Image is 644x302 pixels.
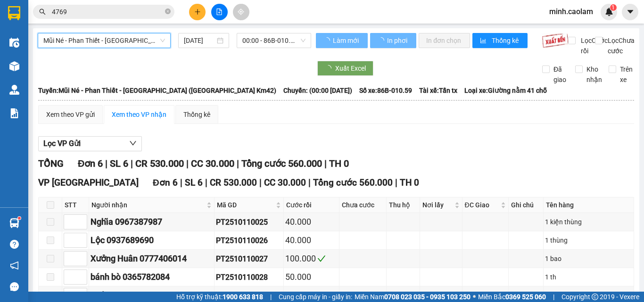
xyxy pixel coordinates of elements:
[387,197,420,213] th: Thu hộ
[545,235,632,245] div: 1 thùng
[62,197,89,213] th: STT
[185,177,203,188] span: SL 6
[550,64,570,85] span: Đã giao
[472,33,528,48] button: bar-chartThống kê
[210,177,257,188] span: CR 530.000
[583,64,606,85] span: Kho nhận
[473,295,476,299] span: ⚪️
[545,272,632,282] div: 1 th
[237,158,239,169] span: |
[105,158,107,169] span: |
[183,109,210,120] div: Thống kê
[217,200,274,210] span: Mã GD
[400,177,419,188] span: TH 0
[323,37,331,44] span: loading
[215,250,284,268] td: PT2510110027
[110,158,128,169] span: SL 6
[241,158,322,169] span: Tổng cước 560.000
[176,292,263,302] span: Hỗ trợ kỹ thuật:
[9,61,19,71] img: warehouse-icon
[91,252,213,265] div: Xưởng Huân 0777406014
[165,8,171,14] span: close-circle
[238,8,244,15] span: aim
[285,215,337,229] div: 40.000
[542,33,569,48] img: 9k=
[509,197,544,213] th: Ghi chú
[505,293,546,301] strong: 0369 525 060
[165,8,171,16] span: close-circle
[91,215,213,229] div: Nghĩa 0967387987
[216,216,282,228] div: PT2510110025
[194,8,201,15] span: plus
[10,240,19,249] span: question-circle
[10,261,19,270] span: notification
[259,177,262,188] span: |
[216,290,282,302] div: PT2510110029
[605,8,613,16] img: icon-new-feature
[422,200,452,210] span: Nơi lấy
[153,177,178,188] span: Đơn 6
[378,37,386,44] span: loading
[317,61,373,76] button: Xuất Excel
[216,253,282,265] div: PT2510110027
[79,36,130,43] b: [DOMAIN_NAME]
[10,282,19,291] span: message
[52,7,163,17] input: Tìm tên, số ĐT hoặc mã đơn
[38,177,139,188] span: VP [GEOGRAPHIC_DATA]
[264,177,306,188] span: CC 30.000
[8,6,20,20] img: logo-vxr
[544,197,634,213] th: Tên hàng
[12,61,53,105] b: [PERSON_NAME]
[316,33,368,48] button: Làm mới
[616,64,636,85] span: Trên xe
[465,200,499,210] span: ĐC Giao
[38,158,64,169] span: TỔNG
[317,254,326,263] span: check
[370,33,416,48] button: In phơi
[285,252,337,265] div: 100.000
[191,158,234,169] span: CC 30.000
[18,217,21,220] sup: 1
[284,197,339,213] th: Cước rồi
[577,35,609,56] span: Lọc Cước rồi
[329,158,349,169] span: TH 0
[39,8,46,15] span: search
[611,4,615,11] span: 1
[279,292,352,302] span: Cung cấp máy in - giấy in:
[387,35,409,46] span: In phơi
[285,234,337,247] div: 40.000
[79,45,130,57] li: (c) 2017
[223,293,263,301] strong: 1900 633 818
[480,37,488,45] span: bar-chart
[335,63,366,73] span: Xuất Excel
[129,139,137,147] span: down
[610,4,617,11] sup: 1
[333,35,360,46] span: Làm mới
[325,65,335,72] span: loading
[205,177,207,188] span: |
[341,289,385,302] div: 30.000
[313,177,393,188] span: Tổng cước 560.000
[242,33,305,48] span: 00:00 - 86B-010.59
[592,294,598,300] span: copyright
[180,177,182,188] span: |
[91,270,213,284] div: bánh bò 0365782084
[384,293,471,301] strong: 0708 023 035 - 0935 103 250
[604,35,636,56] span: Lọc Chưa cước
[78,158,103,169] span: Đơn 6
[102,12,125,34] img: logo.jpg
[419,85,457,96] span: Tài xế: Tấn tx
[189,4,206,20] button: plus
[9,38,19,48] img: warehouse-icon
[9,108,19,118] img: solution-icon
[233,4,249,20] button: aim
[216,8,223,15] span: file-add
[270,292,272,302] span: |
[622,4,638,20] button: caret-down
[492,35,520,46] span: Thống kê
[91,289,213,302] div: Cường 0906682666
[553,292,554,302] span: |
[545,290,632,301] div: 1 h
[186,158,189,169] span: |
[135,158,184,169] span: CR 530.000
